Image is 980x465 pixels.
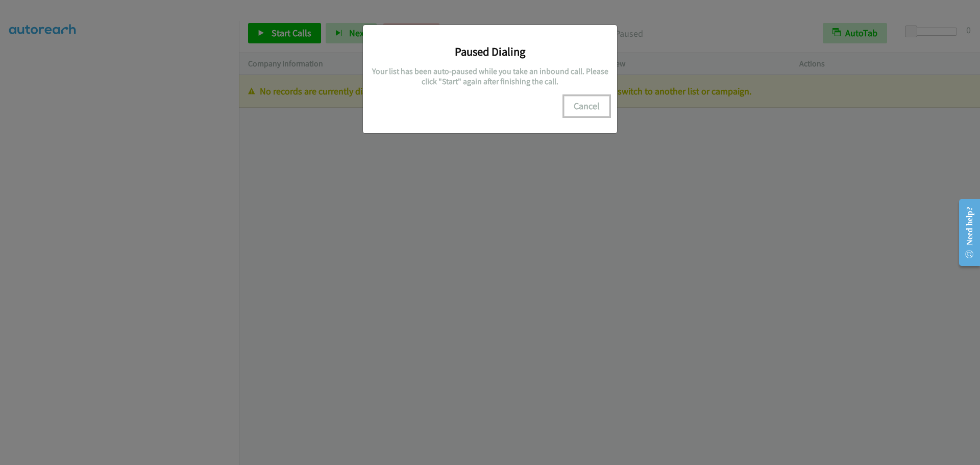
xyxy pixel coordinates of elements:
h5: Your list has been auto-paused while you take an inbound call. Please click "Start" again after f... [371,66,609,86]
iframe: Resource Center [950,192,980,273]
h3: Paused Dialing [371,44,609,59]
button: Cancel [564,96,609,116]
